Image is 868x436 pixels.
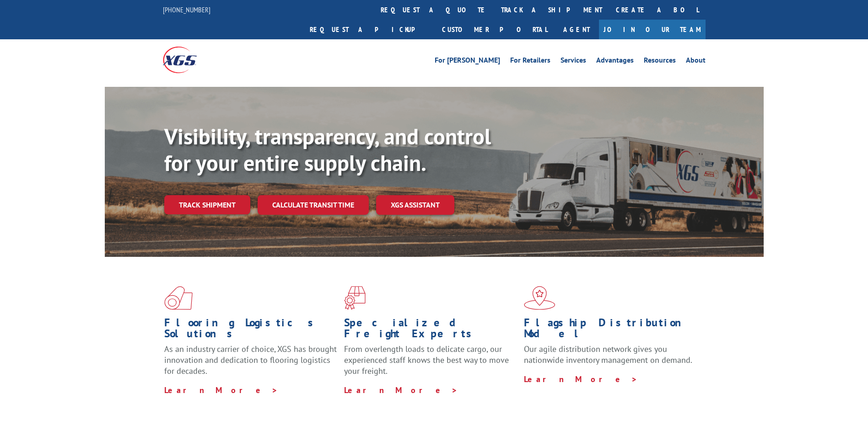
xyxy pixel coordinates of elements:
a: Learn More > [164,385,278,395]
a: Resources [644,57,676,67]
img: xgs-icon-total-supply-chain-intelligence-red [164,286,193,310]
a: For Retailers [510,57,550,67]
a: Customer Portal [435,20,554,39]
h1: Specialized Freight Experts [344,317,517,344]
span: As an industry carrier of choice, XGS has brought innovation and dedication to flooring logistics... [164,344,337,376]
a: Advantages [596,57,634,67]
p: From overlength loads to delicate cargo, our experienced staff knows the best way to move your fr... [344,344,517,384]
a: Services [561,57,586,67]
b: Visibility, transparency, and control for your entire supply chain. [164,122,491,177]
h1: Flooring Logistics Solutions [164,317,337,344]
h1: Flagship Distribution Model [524,317,697,344]
a: About [686,57,706,67]
a: Join Our Team [599,20,706,39]
a: For [PERSON_NAME] [435,57,500,67]
a: Request a pickup [303,20,435,39]
img: xgs-icon-focused-on-flooring-red [344,286,366,310]
a: Agent [554,20,599,39]
a: Calculate transit time [258,195,369,215]
span: Our agile distribution network gives you nationwide inventory management on demand. [524,344,692,365]
img: xgs-icon-flagship-distribution-model-red [524,286,555,310]
a: Track shipment [164,195,250,214]
a: Learn More > [524,374,638,384]
a: Learn More > [344,385,458,395]
a: [PHONE_NUMBER] [163,5,210,14]
a: XGS ASSISTANT [376,195,454,215]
